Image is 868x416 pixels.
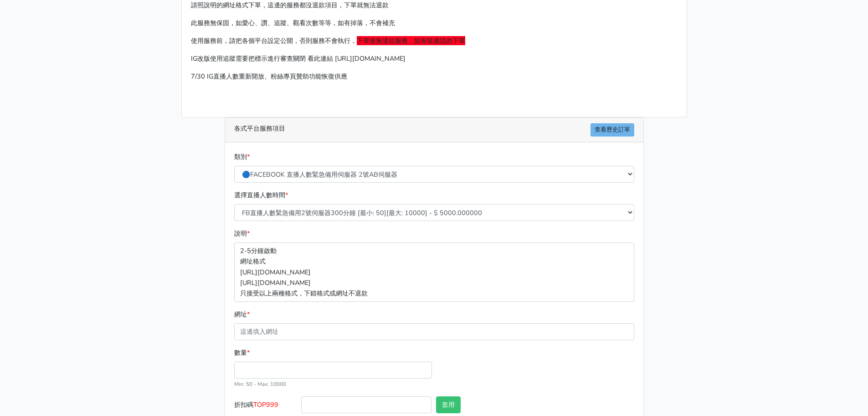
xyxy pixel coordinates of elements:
[191,18,678,28] p: 此服務無保固，如愛心、讚、追蹤、觀看次數等等，如有掉落，不會補充
[357,36,465,45] span: 下單後無退款服務，如有疑慮請勿下單
[234,309,250,320] label: 網址
[234,323,634,340] input: 這邊填入網址
[591,123,634,137] a: 查看歷史訂單
[191,36,678,46] p: 使用服務前，請把各個平台設定公開，否則服務不會執行，
[234,190,288,200] label: 選擇直播人數時間
[234,242,634,301] p: 2-5分鐘啟動 網址格式 [URL][DOMAIN_NAME] [URL][DOMAIN_NAME] 只接受以上兩種格式，下錯格式或網址不退款
[234,228,250,239] label: 說明
[191,53,678,64] p: IG改版使用追蹤需要把標示進行審查關閉 看此連結 [URL][DOMAIN_NAME]
[191,71,678,82] p: 7/30 IG直播人數重新開放、粉絲專頁贊助功能恢復供應
[225,118,643,142] div: 各式平台服務項目
[436,396,461,413] button: 套用
[234,380,286,388] small: Min: 50 - Max: 10000
[253,400,278,409] span: TOP999
[234,152,250,162] label: 類別
[234,348,250,358] label: 數量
